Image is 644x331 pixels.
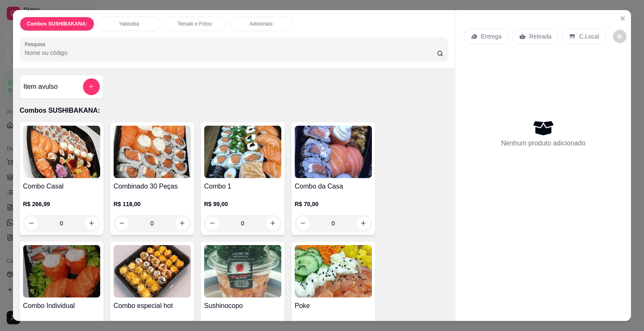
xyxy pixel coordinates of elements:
[357,217,370,230] button: increase-product-quantity
[481,32,501,41] p: Entrega
[23,82,58,92] h4: Item avulso
[23,245,100,297] img: product-image
[114,301,191,311] h4: Combo especial hot
[206,217,219,230] button: decrease-product-quantity
[119,21,139,27] p: Yakisoba
[115,217,129,230] button: decrease-product-quantity
[176,217,189,230] button: increase-product-quantity
[501,138,585,148] p: Nenhum produto adicionado
[616,12,629,25] button: Close
[114,319,191,328] p: R$ 89,90
[529,32,551,41] p: Retirada
[23,200,100,208] p: R$ 266,99
[249,21,274,27] p: Adicionais:
[579,32,599,41] p: C.Local
[23,301,100,311] h4: Combo Individual
[114,200,191,208] p: R$ 118,00
[613,30,626,43] button: decrease-product-quantity
[177,21,213,27] p: Temaki e Fritos:
[25,49,437,57] input: Pesquisa
[83,78,100,95] button: add-separate-item
[204,245,281,297] img: product-image
[204,200,281,208] p: R$ 99,00
[204,126,281,178] img: product-image
[25,41,48,48] label: Pesquisa
[23,126,100,178] img: product-image
[114,181,191,191] h4: Combinado 30 Peças
[27,21,87,27] p: Combos SUSHIBAKANA:
[114,245,191,297] img: product-image
[204,319,281,328] p: R$ 44,99
[295,126,372,178] img: product-image
[295,245,372,297] img: product-image
[204,301,281,311] h4: Sushinocopo
[295,319,372,328] p: R$ 55,00
[25,217,38,230] button: decrease-product-quantity
[296,217,310,230] button: decrease-product-quantity
[23,181,100,191] h4: Combo Casal
[295,200,372,208] p: R$ 70,00
[295,181,372,191] h4: Combo da Casa
[85,217,99,230] button: increase-product-quantity
[204,181,281,191] h4: Combo 1
[114,126,191,178] img: product-image
[20,106,449,116] p: Combos SUSHIBAKANA:
[266,217,280,230] button: increase-product-quantity
[23,319,100,328] p: R$ 52,00
[295,301,372,311] h4: Poke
